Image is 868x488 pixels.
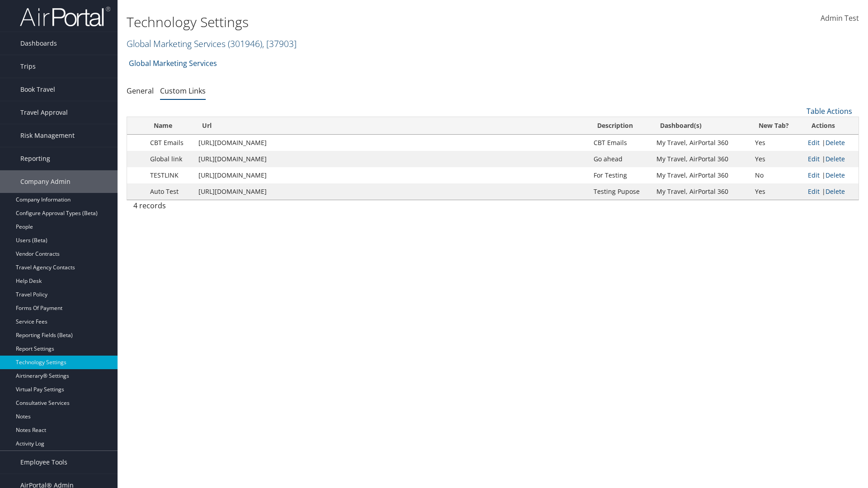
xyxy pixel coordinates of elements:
[803,135,859,151] td: |
[194,135,589,151] td: [URL][DOMAIN_NAME]
[20,32,57,55] span: Dashboards
[194,151,589,167] td: [URL][DOMAIN_NAME]
[589,167,652,183] td: For Testing
[589,183,652,200] td: Testing Pupose
[750,183,803,200] td: Yes
[20,55,36,78] span: Trips
[589,151,652,167] td: Go ahead
[826,171,845,179] a: Delete
[146,117,194,135] th: Name
[20,78,55,101] span: Book Travel
[146,183,194,200] td: Auto Test
[808,171,820,179] a: Edit
[146,167,194,183] td: TESTLINK
[20,147,50,170] span: Reporting
[826,155,845,163] a: Delete
[652,167,750,183] td: My Travel, AirPortal 360
[262,38,297,50] span: , [ 37903 ]
[750,135,803,151] td: Yes
[652,135,750,151] td: My Travel, AirPortal 360
[808,155,820,163] a: Edit
[127,13,615,32] h1: Technology Settings
[194,183,589,200] td: [URL][DOMAIN_NAME]
[803,151,859,167] td: |
[803,167,859,183] td: |
[194,117,589,135] th: Url
[652,183,750,200] td: My Travel, AirPortal 360
[821,5,859,33] a: Admin Test
[127,38,297,50] a: Global Marketing Services
[20,170,71,193] span: Company Admin
[127,86,154,96] a: General
[652,151,750,167] td: My Travel, AirPortal 360
[228,38,262,50] span: ( 301946 )
[146,151,194,167] td: Global link
[20,101,68,124] span: Travel Approval
[160,86,206,96] a: Custom Links
[194,167,589,183] td: [URL][DOMAIN_NAME]
[807,106,852,116] a: Table Actions
[826,138,845,147] a: Delete
[826,187,845,196] a: Delete
[803,117,859,135] th: Actions
[589,117,652,135] th: Description
[20,451,67,474] span: Employee Tools
[808,187,820,196] a: Edit
[589,135,652,151] td: CBT Emails
[652,117,750,135] th: Dashboard(s)
[803,183,859,200] td: |
[808,138,820,147] a: Edit
[750,167,803,183] td: No
[821,13,859,23] span: Admin Test
[20,124,75,147] span: Risk Management
[146,135,194,151] td: CBT Emails
[750,151,803,167] td: Yes
[127,117,146,135] th: : activate to sort column descending
[129,54,217,72] a: Global Marketing Services
[750,117,803,135] th: New Tab?
[20,6,110,27] img: airportal-logo.png
[133,200,303,216] div: 4 records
